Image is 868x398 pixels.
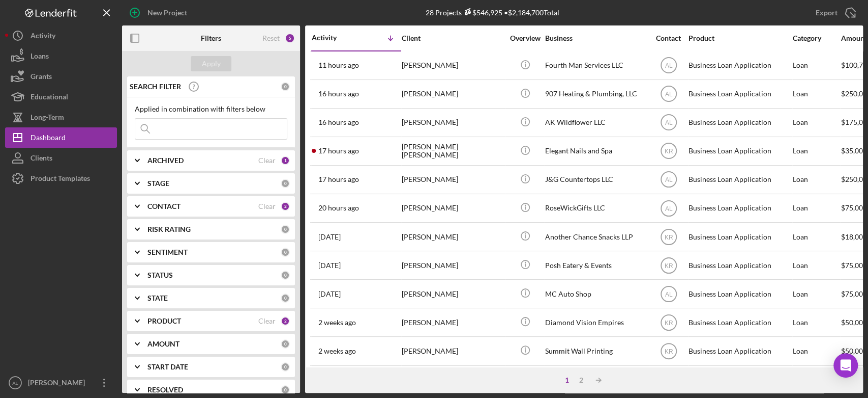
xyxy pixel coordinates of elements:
div: $546,925 [462,8,502,17]
div: Clear [258,156,276,165]
div: Business Loan Application [689,252,790,279]
text: AL [665,91,672,98]
b: CONTACT [147,202,181,210]
div: [PERSON_NAME] [402,81,503,108]
time: 2025-09-23 04:23 [318,61,359,69]
div: MC Auto Shop [545,280,647,307]
button: Loans [5,46,117,66]
div: [PERSON_NAME] [402,252,503,279]
div: Business Loan Application [689,223,790,250]
div: AK Wildflower LLC [545,109,647,136]
div: Fourth Man Services LLC [545,52,647,79]
div: Overview [506,34,544,42]
button: Dashboard [5,127,117,148]
b: SENTIMENT [147,248,188,256]
span: $75,000 [841,203,867,212]
div: Business Loan Application [689,81,790,108]
text: AL [665,205,672,212]
div: Product Templates [31,168,90,191]
div: Category [793,34,840,42]
div: [PERSON_NAME] [25,373,92,395]
text: KR [664,233,673,241]
div: 28 Projects • $2,184,700 Total [426,8,559,17]
div: [PERSON_NAME] [402,52,503,79]
div: 907 Heating & Plumbing, LLC [545,81,647,108]
div: Reset [262,34,280,42]
b: STATUS [147,271,173,279]
button: Apply [191,56,231,71]
div: 2 [574,376,588,384]
button: New Project [122,3,197,23]
div: Loan [793,280,840,307]
a: Product Templates [5,168,117,189]
div: Clients [31,148,52,171]
text: AL [12,380,18,386]
div: Loan [793,223,840,250]
div: Credit Builder Loan [689,366,790,393]
text: AL [665,176,672,183]
b: AMOUNT [147,340,179,348]
b: RESOLVED [147,386,183,394]
span: $75,000 [841,289,867,298]
div: Business Loan Application [689,138,790,165]
div: [PERSON_NAME] [402,280,503,307]
div: Business Loan Application [689,337,790,364]
div: [PERSON_NAME] [402,309,503,336]
div: Open Intercom Messenger [833,353,858,378]
div: Apply [202,56,221,71]
div: 0 [281,271,290,280]
div: 0 [281,82,290,91]
time: 2025-09-17 21:45 [318,261,341,270]
time: 2025-09-22 22:54 [318,175,359,183]
div: [PERSON_NAME] [402,366,503,393]
div: Business Loan Application [689,166,790,193]
div: Loan [793,109,840,136]
div: [PERSON_NAME] [402,195,503,222]
div: Business Loan Application [689,280,790,307]
button: AL[PERSON_NAME] [5,373,117,393]
div: Business Loan Application [689,109,790,136]
div: [PERSON_NAME] [545,366,647,393]
b: Filters [201,34,221,42]
div: 5 [285,33,295,43]
div: Loan [793,309,840,336]
div: Loan [793,166,840,193]
div: Summit Wall Printing [545,337,647,364]
time: 2025-09-17 18:08 [318,290,341,298]
text: AL [665,62,672,69]
button: Clients [5,148,117,168]
div: Posh Eatery & Events [545,252,647,279]
time: 2025-09-22 23:10 [318,147,359,155]
div: Another Chance Snacks LLP [545,223,647,250]
div: Diamond Vision Empires [545,309,647,336]
div: Loan [793,366,840,393]
div: Product [689,34,790,42]
div: [PERSON_NAME] [402,109,503,136]
div: Long-Term [31,107,64,130]
div: 1 [281,156,290,165]
div: Activity [31,25,55,48]
div: 0 [281,385,290,394]
b: ARCHIVED [147,156,184,165]
div: RoseWickGifts LLC [545,195,647,222]
div: 0 [281,248,290,257]
button: Export [805,3,863,23]
div: Elegant Nails and Spa [545,138,647,165]
b: PRODUCT [147,317,181,325]
time: 2025-09-22 19:36 [318,204,359,212]
button: Long-Term [5,107,117,127]
button: Activity [5,25,117,46]
div: Loan [793,138,840,165]
span: $50,000 [841,347,867,355]
time: 2025-09-11 21:16 [318,319,356,327]
text: KR [664,348,673,355]
button: Educational [5,87,117,107]
div: Loan [793,52,840,79]
span: $18,000 [841,232,867,241]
